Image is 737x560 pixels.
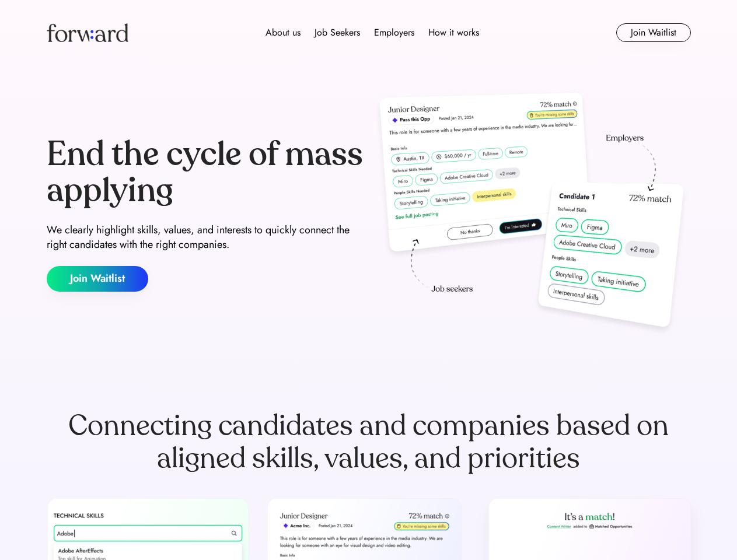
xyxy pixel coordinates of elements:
div: About us [266,26,301,40]
button: Join Waitlist [47,266,148,292]
div: Job Seekers [315,26,360,40]
img: Forward logo [47,23,128,42]
div: Employers [374,26,414,40]
div: End the cycle of mass applying [47,136,364,208]
div: Connecting candidates and companies based on aligned skills, values, and priorities [47,409,691,475]
button: Join Waitlist [616,23,691,42]
div: We clearly highlight skills, values, and interests to quickly connect the right candidates with t... [47,223,364,252]
img: hero-image.png [373,89,691,339]
div: How it works [428,26,479,40]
